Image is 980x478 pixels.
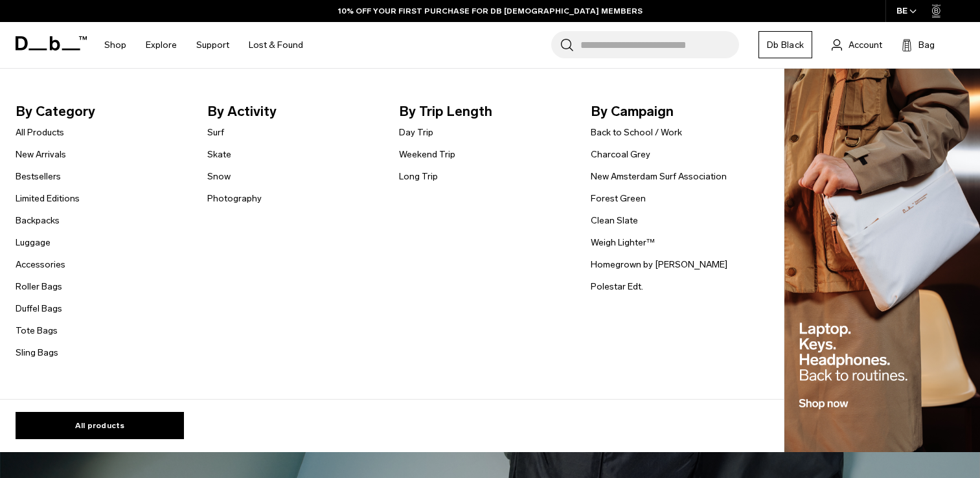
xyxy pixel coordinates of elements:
a: Clean Slate [591,214,638,227]
a: Polestar Edt. [591,280,643,293]
a: Surf [207,126,224,139]
nav: Main Navigation [95,22,313,68]
a: Photography [207,192,262,205]
a: Weekend Trip [399,148,455,161]
a: Lost & Found [249,22,303,68]
a: 10% OFF YOUR FIRST PURCHASE FOR DB [DEMOGRAPHIC_DATA] MEMBERS [338,5,643,17]
a: Backpacks [16,214,60,227]
a: Weigh Lighter™ [591,236,655,249]
a: Tote Bags [16,324,58,337]
a: Duffel Bags [16,302,62,315]
a: Limited Editions [16,192,80,205]
a: Skate [207,148,231,161]
a: All Products [16,126,64,139]
a: All products [16,412,184,439]
a: Charcoal Grey [591,148,650,161]
a: New Arrivals [16,148,66,161]
a: Account [832,37,882,52]
a: Forest Green [591,192,646,205]
img: Db [784,69,980,453]
a: Db Black [758,31,812,58]
span: Bag [918,38,935,52]
span: By Campaign [591,101,762,122]
a: Back to School / Work [591,126,682,139]
a: Shop [104,22,126,68]
a: Bestsellers [16,170,61,183]
a: Luggage [16,236,51,249]
a: New Amsterdam Surf Association [591,170,727,183]
a: Explore [146,22,177,68]
button: Bag [902,37,935,52]
a: Roller Bags [16,280,62,293]
span: By Activity [207,101,378,122]
span: Account [849,38,882,52]
span: By Category [16,101,187,122]
a: Sling Bags [16,346,58,359]
a: Day Trip [399,126,433,139]
a: Accessories [16,258,65,271]
a: Snow [207,170,231,183]
a: Support [196,22,229,68]
span: By Trip Length [399,101,570,122]
a: Homegrown by [PERSON_NAME] [591,258,727,271]
a: Long Trip [399,170,438,183]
